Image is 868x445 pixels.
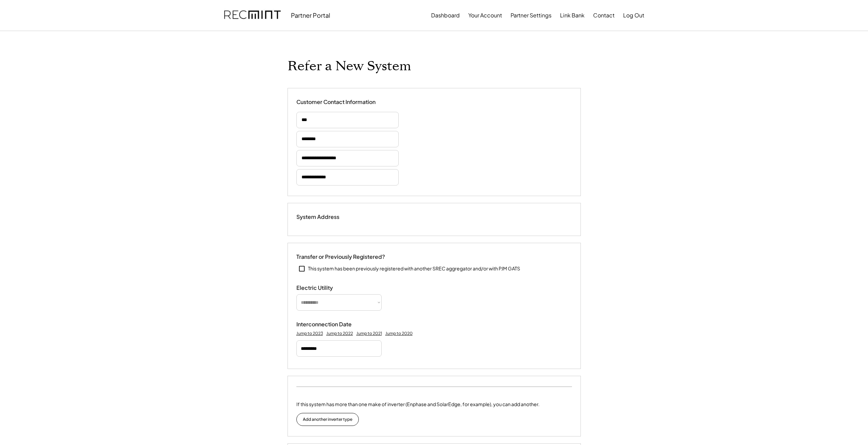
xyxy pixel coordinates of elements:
[511,9,551,22] button: Partner Settings
[296,284,365,292] div: Electric Utility
[308,265,520,272] div: This system has been previously registered with another SREC aggregator and/or with PJM GATS
[288,58,411,74] h1: Refer a New System
[296,99,376,106] div: Customer Contact Information
[296,401,540,408] div: If this system has more than one make of inverter (Enphase and SolarEdge, for example), you can a...
[296,253,385,261] div: Transfer or Previously Registered?
[623,9,644,22] button: Log Out
[560,9,585,22] button: Link Bank
[326,331,353,336] div: Jump to 2022
[431,9,460,22] button: Dashboard
[296,321,365,328] div: Interconnection Date
[224,4,281,27] img: recmint-logotype%403x.png
[291,11,330,19] div: Partner Portal
[296,413,359,426] button: Add another inverter type
[385,331,413,336] div: Jump to 2020
[296,331,323,336] div: Jump to 2023
[296,213,365,221] div: System Address
[356,331,382,336] div: Jump to 2021
[593,9,615,22] button: Contact
[468,9,502,22] button: Your Account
